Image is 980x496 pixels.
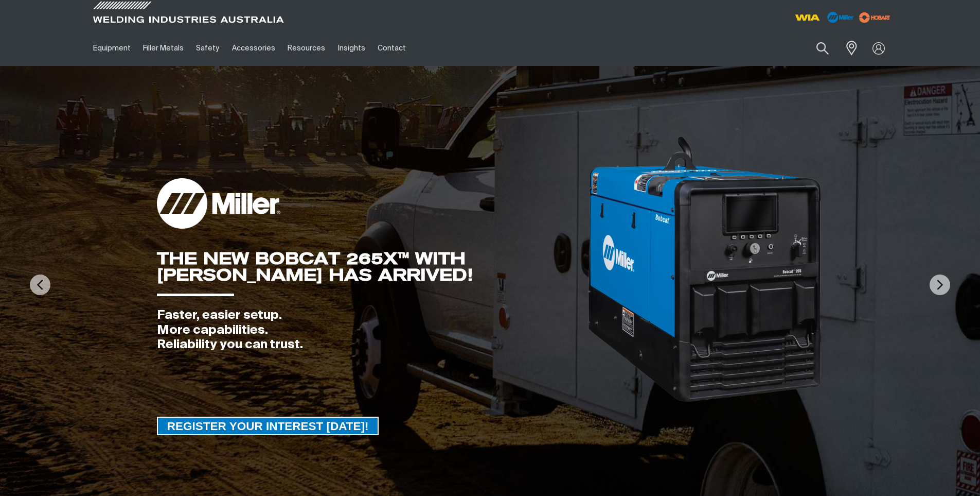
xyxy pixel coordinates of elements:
nav: Main [87,30,692,66]
a: Filler Metals [137,30,190,66]
img: PrevArrow [30,275,50,295]
a: Accessories [226,30,281,66]
input: Product name or item number... [792,36,840,60]
a: Insights [331,30,371,66]
div: Faster, easier setup. More capabilities. Reliability you can trust. [157,308,586,352]
a: REGISTER YOUR INTEREST TODAY! [157,417,379,435]
a: Safety [190,30,225,66]
img: NextArrow [930,275,950,295]
button: Search products [805,36,840,60]
a: Equipment [87,30,137,66]
span: REGISTER YOUR INTEREST [DATE]! [158,417,378,435]
div: THE NEW BOBCAT 265X™ WITH [PERSON_NAME] HAS ARRIVED! [157,250,586,283]
a: Resources [281,30,331,66]
img: miller [856,10,894,25]
a: Contact [371,30,412,66]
